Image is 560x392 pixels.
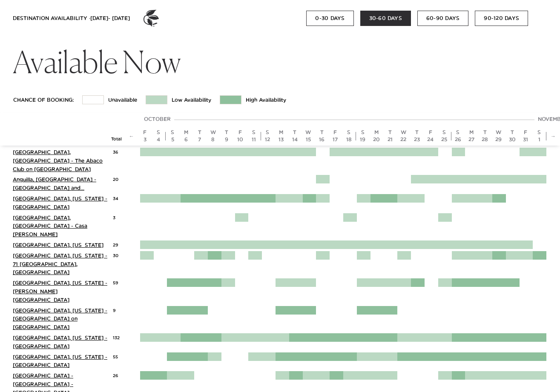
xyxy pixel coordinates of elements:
[195,129,204,136] div: T
[263,129,273,136] div: S
[276,129,286,136] div: M
[290,129,299,136] div: T
[372,136,381,143] div: 20
[113,148,126,155] div: 36
[181,129,191,136] div: M
[344,136,353,143] div: 18
[330,129,340,136] div: F
[475,11,528,26] button: 90-120 DAYS
[13,242,103,248] a: [GEOGRAPHIC_DATA], [US_STATE]
[426,136,435,143] div: 24
[276,136,286,143] div: 13
[358,129,368,136] div: S
[141,115,174,123] div: October
[480,129,490,136] div: T
[13,308,107,330] a: [GEOGRAPHIC_DATA], [US_STATE] - [GEOGRAPHIC_DATA] on [GEOGRAPHIC_DATA]
[104,96,146,104] td: Unavailable
[399,136,408,143] div: 22
[467,129,476,136] div: M
[13,280,107,303] a: [GEOGRAPHIC_DATA], [US_STATE] - [PERSON_NAME][GEOGRAPHIC_DATA]
[249,129,258,136] div: S
[385,136,395,143] div: 21
[113,352,126,360] div: 55
[168,136,177,143] div: 5
[534,136,544,143] div: 1
[113,213,126,221] div: 3
[358,136,368,143] div: 19
[181,136,191,143] div: 6
[13,96,83,104] td: Chance of Booking:
[111,136,124,142] div: Total
[154,136,163,143] div: 4
[480,136,490,143] div: 28
[399,129,408,136] div: W
[454,136,463,143] div: 26
[222,129,231,136] div: T
[317,129,327,136] div: T
[113,306,126,314] div: 9
[494,129,503,136] div: W
[113,371,126,379] div: 26
[317,136,327,143] div: 16
[13,335,107,349] a: [GEOGRAPHIC_DATA], [US_STATE] - [GEOGRAPHIC_DATA]
[168,129,177,136] div: S
[360,11,411,26] button: 30-60 DAYS
[141,129,150,136] div: F
[521,136,530,143] div: 31
[385,129,395,136] div: T
[129,133,134,139] a: ←
[235,136,245,143] div: 10
[417,11,468,26] button: 60-90 DAYS
[13,42,547,78] h1: Available Now
[439,129,449,136] div: S
[330,136,340,143] div: 17
[412,129,422,136] div: T
[222,136,231,143] div: 9
[13,177,96,191] a: Anguilla, [GEOGRAPHIC_DATA] - [GEOGRAPHIC_DATA] and...
[13,215,87,237] a: [GEOGRAPHIC_DATA], [GEOGRAPHIC_DATA] - Casa [PERSON_NAME]
[208,129,218,136] div: W
[113,278,126,286] div: 59
[167,96,220,104] td: Low Availability
[113,194,126,202] div: 34
[143,10,160,27] img: ER_Logo_Bug_Dark_Grey.a7df47556c74605c8875.png
[412,136,422,143] div: 23
[344,129,353,136] div: S
[113,240,126,248] div: 29
[439,136,449,143] div: 25
[113,251,126,259] div: 30
[508,129,517,136] div: T
[249,136,258,143] div: 11
[13,354,107,368] a: [GEOGRAPHIC_DATA], [US_STATE] - [GEOGRAPHIC_DATA]
[304,129,313,136] div: W
[208,136,218,143] div: 8
[235,129,245,136] div: F
[454,129,463,136] div: S
[154,129,163,136] div: S
[551,133,556,139] a: →
[304,136,313,143] div: 15
[290,136,299,143] div: 14
[372,129,381,136] div: M
[426,129,435,136] div: F
[141,136,150,143] div: 3
[467,136,476,143] div: 27
[113,175,126,183] div: 20
[263,136,273,143] div: 12
[13,149,103,172] a: [GEOGRAPHIC_DATA], [GEOGRAPHIC_DATA] - The Abaco Club on [GEOGRAPHIC_DATA]
[241,96,295,104] td: High Availability
[13,196,107,210] a: [GEOGRAPHIC_DATA], [US_STATE] - [GEOGRAPHIC_DATA]
[521,129,530,136] div: F
[13,3,130,33] div: DESTINATION AVAILABILITY · [DATE] - [DATE]
[494,136,503,143] div: 29
[306,11,353,26] button: 0-30 DAYS
[113,333,126,341] div: 132
[195,136,204,143] div: 7
[508,136,517,143] div: 30
[13,253,107,275] a: [GEOGRAPHIC_DATA], [US_STATE] - 71 [GEOGRAPHIC_DATA], [GEOGRAPHIC_DATA]
[534,129,544,136] div: S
